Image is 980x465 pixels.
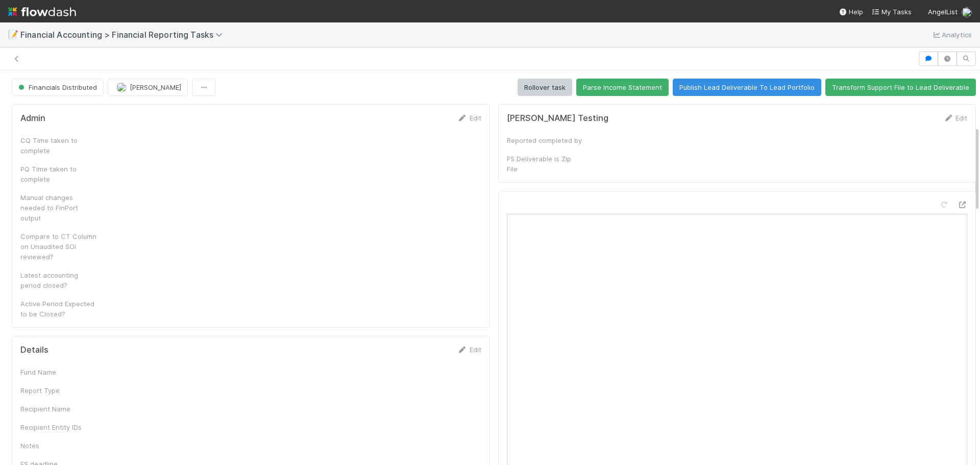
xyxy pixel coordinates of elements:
[20,30,228,40] span: Financial Accounting > Financial Reporting Tasks
[20,231,97,262] div: Compare to CT Column on Unaudited SOI reviewed?
[928,8,958,16] span: AngelList
[576,79,669,96] button: Parse Income Statement
[8,30,18,39] span: 📝
[457,346,481,354] a: Edit
[839,7,863,17] div: Help
[20,345,48,355] h5: Details
[130,83,181,91] span: [PERSON_NAME]
[20,422,97,432] div: Recipient Entity IDs
[20,404,97,414] div: Recipient Name
[673,79,821,96] button: Publish Lead Deliverable To Lead Portfolio
[507,113,608,124] h5: [PERSON_NAME] Testing
[20,113,45,124] h5: Admin
[943,114,967,122] a: Edit
[20,135,97,156] div: CQ Time taken to complete
[20,164,97,184] div: PQ Time taken to complete
[20,385,97,396] div: Report Type
[518,79,572,96] button: Rollover task
[457,114,481,122] a: Edit
[8,3,76,20] img: logo-inverted-e16ddd16eac7371096b0.svg
[20,270,97,290] div: Latest accounting period closed?
[825,79,976,96] button: Transform Support File to Lead Deliverable
[108,79,188,96] button: [PERSON_NAME]
[507,154,583,174] div: FS Deliverable is Zip File
[932,29,972,41] a: Analytics
[116,82,127,92] img: avatar_705f3a58-2659-4f93-91ad-7a5be837418b.png
[20,299,97,319] div: Active Period Expected to be Closed?
[507,135,583,145] div: Reported completed by
[20,192,97,223] div: Manual changes needed to FinPort output
[871,8,912,16] span: My Tasks
[962,7,972,17] img: avatar_9ff82f50-05c7-4c71-8fc6-9a2e070af8b5.png
[20,440,97,451] div: Notes
[20,367,97,377] div: Fund Name
[871,7,912,17] a: My Tasks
